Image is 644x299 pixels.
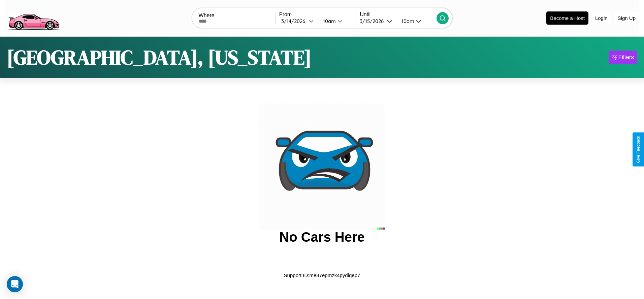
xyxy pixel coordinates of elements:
label: Where [199,12,276,19]
div: 10am [398,18,416,24]
h1: [GEOGRAPHIC_DATA], [US_STATE] [7,43,312,71]
label: Until [360,11,437,18]
div: 10am [320,18,337,24]
div: 3 / 14 / 2026 [281,18,309,24]
button: 10am [318,18,356,25]
button: Filters [609,51,637,64]
button: 10am [396,18,437,25]
label: From [279,11,356,18]
img: car [259,103,385,230]
button: Become a Host [546,11,588,25]
button: 3/14/2026 [279,18,318,25]
button: Sign Up [614,12,639,24]
img: logo [5,3,62,32]
button: Login [592,12,611,24]
div: Give Feedback [636,136,641,163]
div: Filters [618,54,634,61]
div: Open Intercom Messenger [7,276,23,292]
h2: No Cars Here [279,230,364,245]
p: Support ID: me87epmzk4pydiqep7 [284,271,360,280]
div: 3 / 15 / 2026 [360,18,387,24]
